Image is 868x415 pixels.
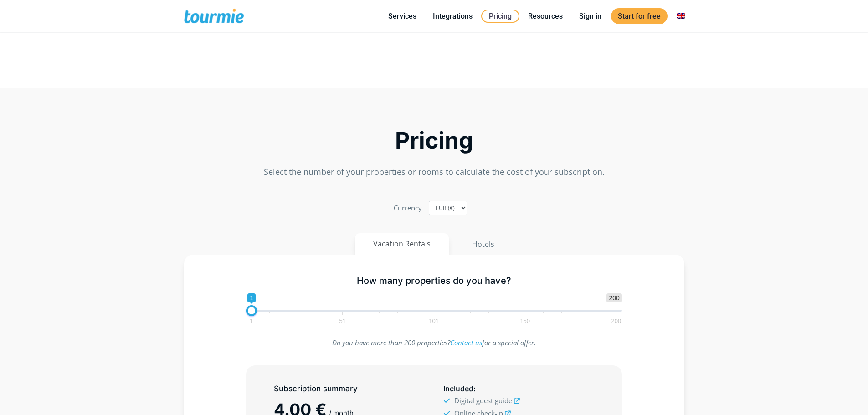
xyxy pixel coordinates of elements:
a: Pricing [481,10,519,23]
p: Do you have more than 200 properties? for a special offer. [246,337,622,349]
span: 200 [606,293,621,302]
span: 1 [248,319,254,323]
a: Start for free [611,8,668,24]
span: 150 [519,319,531,323]
a: Services [381,10,423,22]
h5: : [443,383,594,395]
span: Digital guest guide [454,396,512,405]
h2: Pricing [184,130,684,151]
span: 101 [427,319,440,323]
span: 51 [338,319,347,323]
span: 200 [610,319,623,323]
span: 1 [247,293,256,302]
p: Select the number of your properties or rooms to calculate the cost of your subscription. [184,166,684,178]
a: Resources [521,10,570,22]
button: Hotels [453,233,513,255]
h5: How many properties do you have? [246,275,622,287]
button: Vacation Rentals [355,233,449,255]
h5: Subscription summary [274,383,424,395]
a: Contact us [450,338,482,347]
label: Currency [394,202,422,214]
span: Included [443,384,473,393]
a: Integrations [426,10,479,22]
a: Sign in [572,10,608,22]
